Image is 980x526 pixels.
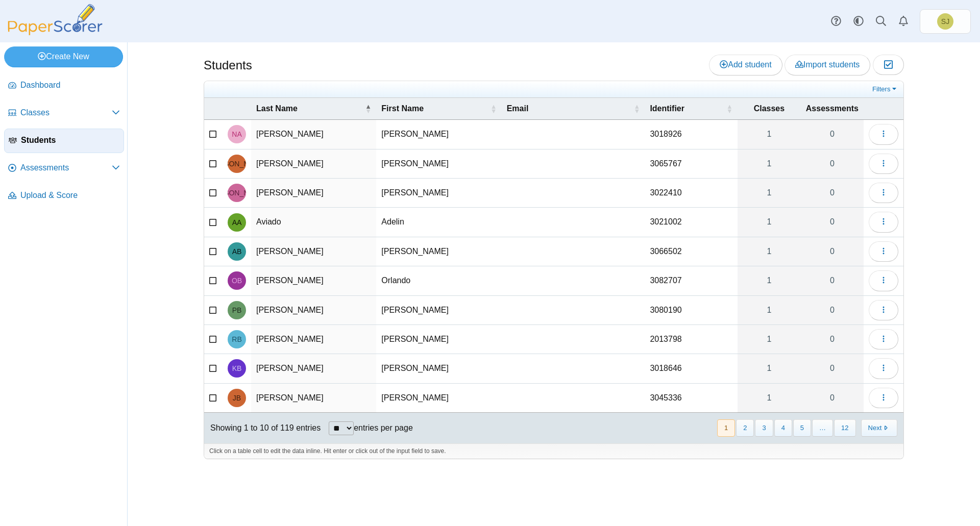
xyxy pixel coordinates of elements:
td: 2013798 [645,325,738,354]
span: Identifier [650,103,724,114]
a: Alerts [892,10,915,33]
span: Stacey Johnson [941,18,949,25]
td: 3021002 [645,208,738,237]
a: Dashboard [4,73,124,98]
td: [PERSON_NAME] [376,120,501,149]
button: 3 [755,419,773,436]
div: Click on a table cell to edit the data inline. Hit enter or click out of the input field to save. [204,443,903,459]
span: Dashboard [20,80,120,91]
td: [PERSON_NAME] [376,354,501,383]
a: 0 [801,266,864,295]
td: 3018646 [645,354,738,383]
td: Orlando [376,266,501,295]
a: 1 [738,296,801,324]
a: 0 [801,120,864,148]
a: 1 [738,354,801,383]
button: 12 [834,419,855,436]
a: 1 [738,266,801,295]
span: Stacey Johnson [937,13,953,30]
td: [PERSON_NAME] [251,384,376,413]
td: [PERSON_NAME] [376,237,501,266]
td: [PERSON_NAME] [376,384,501,413]
td: [PERSON_NAME] [376,179,501,208]
a: 1 [738,325,801,354]
a: Assessments [4,156,124,181]
td: Aviado [251,208,376,237]
a: Classes [4,101,124,126]
span: Assessments [806,103,859,114]
span: Kayleen Bindel [232,365,242,372]
td: [PERSON_NAME] [251,325,376,354]
span: Jaelynn Arellano [207,160,266,167]
span: Students [21,135,119,146]
td: [PERSON_NAME] [376,296,501,325]
td: 3082707 [645,266,738,295]
span: Rafael Betance [232,336,241,343]
button: 4 [774,419,792,436]
span: James Boggs [233,394,241,402]
a: Add student [709,55,782,75]
td: [PERSON_NAME] [376,325,501,354]
a: 1 [738,384,801,412]
a: 0 [801,384,864,412]
span: First Name [381,103,488,114]
a: Create New [4,46,123,67]
td: [PERSON_NAME] [251,179,376,208]
span: Jasmine Arredondo Delgado [207,189,266,196]
img: PaperScorer [4,4,106,35]
button: 5 [793,419,811,436]
span: Last Name : Activate to invert sorting [365,104,371,114]
nav: pagination [716,419,897,436]
button: 1 [717,419,735,436]
span: Upload & Score [20,190,120,201]
span: Noah Allan [232,131,241,138]
h1: Students [204,57,252,74]
td: 3045336 [645,384,738,413]
span: Import students [795,60,860,69]
td: [PERSON_NAME] [251,237,376,266]
td: 3018926 [645,120,738,149]
a: 0 [801,208,864,236]
a: Students [4,129,124,153]
td: 3022410 [645,179,738,208]
a: 1 [738,237,801,266]
button: 2 [736,419,754,436]
a: 0 [801,237,864,266]
span: Email : Activate to sort [633,104,640,114]
a: Filters [870,84,901,94]
td: 3065767 [645,149,738,179]
td: 3080190 [645,296,738,325]
td: [PERSON_NAME] [251,149,376,179]
a: 0 [801,354,864,383]
span: Assessments [20,162,112,173]
td: [PERSON_NAME] [376,149,501,179]
span: Add student [720,60,771,69]
span: Email [507,103,632,114]
a: 1 [738,149,801,178]
a: Upload & Score [4,184,124,208]
span: Last Name [256,103,363,114]
span: Adelin Aviado [232,219,242,226]
td: [PERSON_NAME] [251,296,376,325]
a: PaperScorer [4,28,106,37]
a: 0 [801,149,864,178]
label: entries per page [354,423,413,432]
span: Orlando Barron [232,277,242,284]
a: 0 [801,296,864,324]
span: Paola Bello Martinez [232,307,242,314]
a: Stacey Johnson [920,9,971,34]
span: Classes [20,107,112,118]
a: 0 [801,179,864,207]
span: Angelica Baez [232,248,242,255]
td: Adelin [376,208,501,237]
a: 0 [801,325,864,354]
div: Showing 1 to 10 of 119 entries [204,413,321,443]
a: Import students [785,55,870,75]
span: … [812,419,833,436]
td: [PERSON_NAME] [251,266,376,295]
button: Next [861,419,897,436]
span: Classes [743,103,796,114]
a: 1 [738,208,801,236]
span: Identifier : Activate to sort [726,104,732,114]
span: First Name : Activate to sort [491,104,497,114]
